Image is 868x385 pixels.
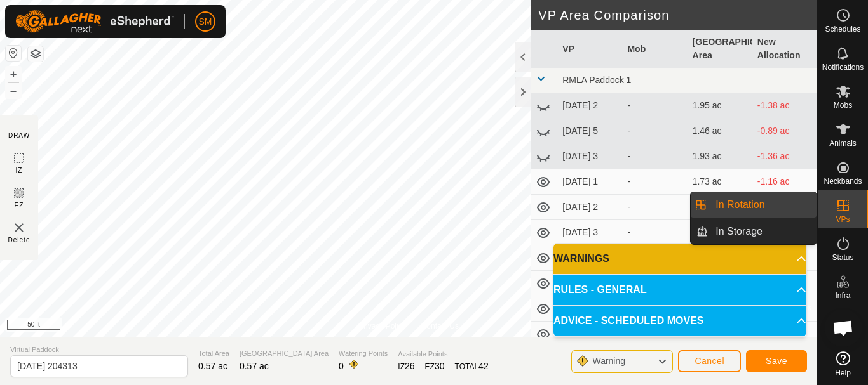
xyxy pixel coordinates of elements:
button: Cancel [678,350,741,372]
td: [DATE] 3 [557,220,622,245]
span: Neckbands [824,178,862,185]
p-accordion-header: RULES - GENERAL [553,275,806,305]
h2: VP Area Comparison [538,8,817,23]
td: [DATE] 3 [557,144,622,169]
span: Virtual Paddock [10,344,188,355]
div: DRAW [8,131,30,140]
span: Available Points [398,349,488,360]
td: [DATE] 5 [557,119,622,144]
span: 30 [435,361,445,371]
li: In Rotation [691,192,817,218]
p-accordion-header: WARNINGS [553,244,806,274]
span: VPs [836,216,850,223]
img: Gallagher Logo [15,10,174,33]
button: Reset Map [6,46,21,61]
span: Infra [835,292,850,299]
span: EZ [15,200,24,210]
div: IZ [398,360,414,373]
div: - [627,124,682,138]
span: In Storage [715,224,763,239]
div: - [627,99,682,112]
td: 1.95 ac [688,93,752,119]
span: [GEOGRAPHIC_DATA] Area [240,348,329,359]
td: 1.46 ac [688,119,752,144]
a: In Storage [708,219,817,244]
span: IZ [16,166,23,175]
div: EZ [425,360,445,373]
span: RULES - GENERAL [553,282,647,297]
td: -1.38 ac [752,93,817,119]
td: [DATE] 2 [557,93,622,119]
span: Save [766,356,787,366]
a: Help [818,346,868,382]
span: Schedules [825,25,860,33]
td: 1.73 ac [688,169,752,195]
button: Map Layers [28,46,43,62]
span: Mobs [834,101,852,109]
div: Open chat [824,309,862,347]
td: [DATE] 2 [557,195,622,220]
span: Cancel [695,356,724,366]
button: – [6,83,21,98]
img: VP [11,220,27,235]
span: Notifications [822,63,864,71]
p-accordion-header: ADVICE - SCHEDULED MOVES [553,306,806,336]
span: Animals [829,140,857,147]
div: TOTAL [455,360,489,373]
td: [DATE] 1 [557,169,622,195]
a: In Rotation [708,192,817,218]
div: - [627,175,682,188]
span: WARNINGS [553,251,609,266]
span: RMLA Paddock 1 [562,75,631,85]
div: - [627,226,682,239]
span: SM [199,15,212,29]
span: ADVICE - SCHEDULED MOVES [553,313,703,329]
a: Contact Us [421,320,459,332]
td: 1.85 ac [688,195,752,220]
span: Watering Points [339,348,388,359]
div: - [627,200,682,214]
td: 1.98 ac [688,220,752,245]
span: Delete [8,235,31,245]
span: Total Area [198,348,229,359]
span: 0 [339,361,344,371]
th: [GEOGRAPHIC_DATA] Area [688,30,752,68]
span: 0.57 ac [198,361,227,371]
th: VP [557,30,622,68]
span: Warning [592,356,625,366]
li: In Storage [691,219,817,244]
span: Status [832,254,853,261]
a: Privacy Policy [358,320,406,332]
div: - [627,150,682,163]
span: Help [835,369,851,377]
th: Mob [622,30,687,68]
span: 42 [478,361,489,371]
button: Save [746,350,807,372]
td: 1.93 ac [688,144,752,169]
td: -0.89 ac [752,119,817,144]
span: 26 [405,361,415,371]
td: -1.16 ac [752,169,817,195]
span: In Rotation [715,197,764,212]
span: 0.57 ac [240,361,269,371]
td: -1.36 ac [752,144,817,169]
button: + [6,67,21,82]
th: New Allocation [752,30,817,68]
